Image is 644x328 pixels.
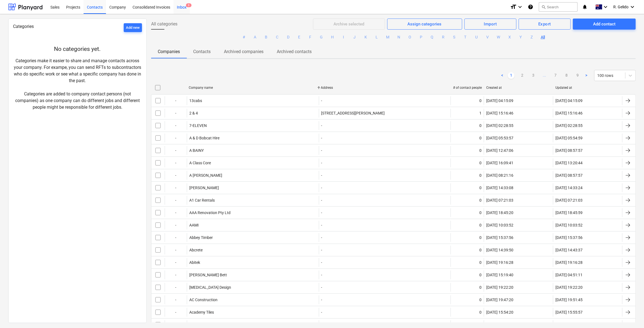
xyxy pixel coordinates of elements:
[479,273,482,277] div: 0
[321,223,322,227] div: -
[574,72,581,79] a: Page 9
[479,161,482,165] div: 0
[555,198,583,202] div: [DATE] 07:21:03
[563,72,570,79] a: Page 8
[517,4,523,10] i: keyboard_arrow_down
[285,34,292,41] button: D
[321,186,322,190] div: -
[321,148,322,153] div: -
[252,34,258,41] button: A
[165,196,187,205] div: -
[583,72,590,79] a: Next page
[189,161,211,165] div: A Class Core
[165,121,187,130] div: -
[486,210,513,215] div: [DATE] 18:45:20
[555,248,583,252] div: [DATE] 14:43:37
[396,34,402,41] button: N
[555,235,583,240] div: [DATE] 15:37:56
[479,248,482,252] div: 0
[165,146,187,155] div: -
[486,123,513,128] div: [DATE] 02:28:55
[486,298,513,302] div: [DATE] 19:47:20
[277,48,312,55] p: Archived contacts
[193,48,211,55] p: Contacts
[486,223,513,227] div: [DATE] 10:03:52
[296,34,303,41] button: E
[582,4,588,10] i: notifications
[479,98,482,103] div: 0
[165,246,187,254] div: -
[321,98,322,103] div: -
[186,3,192,7] span: 3
[13,24,34,29] span: Categories
[486,310,513,314] div: [DATE] 15:54:20
[189,98,202,103] div: 13cabs
[126,25,140,31] div: Add new
[486,198,513,202] div: [DATE] 07:21:03
[440,34,447,41] button: R
[555,148,583,153] div: [DATE] 08:57:57
[407,34,413,41] button: O
[479,173,482,178] div: 0
[189,123,207,128] div: 7-ELEVEN
[189,148,204,153] div: A BAINY
[506,34,513,41] button: X
[321,310,322,314] div: -
[555,223,583,227] div: [DATE] 10:03:52
[321,111,385,115] div: [STREET_ADDRESS][PERSON_NAME]
[486,273,513,277] div: [DATE] 15:19:40
[429,34,436,41] button: Q
[340,34,347,41] button: I
[189,173,222,178] div: A [PERSON_NAME]
[165,295,187,304] div: -
[13,45,142,53] p: No categories yet.
[541,72,548,79] a: ...
[555,273,583,277] div: [DATE] 04:51:11
[602,4,609,10] i: keyboard_arrow_down
[484,34,491,41] button: V
[486,136,513,140] div: [DATE] 05:53:57
[499,72,506,79] a: Previous page
[486,111,513,115] div: [DATE] 15:16:46
[464,19,517,30] button: Import
[616,301,644,328] div: Chat Widget
[189,248,203,252] div: Abcrete
[453,86,482,90] div: # of contact people
[486,235,513,240] div: [DATE] 15:37:56
[351,34,358,41] button: J
[158,48,180,55] p: Companies
[530,72,537,79] a: Page 3
[165,283,187,292] div: -
[165,109,187,118] div: -
[555,260,583,265] div: [DATE] 19:16:28
[484,20,497,28] div: Import
[408,20,442,28] div: Assign categories
[263,34,270,41] button: B
[189,273,227,277] div: [PERSON_NAME] Bett
[329,34,336,41] button: H
[165,183,187,192] div: -
[321,210,322,215] div: -
[555,86,620,90] div: Updated at
[593,20,615,28] div: Add contact
[552,72,559,79] a: Page 7
[555,111,583,115] div: [DATE] 15:16:46
[555,123,583,128] div: [DATE] 02:28:55
[385,34,391,41] button: M
[479,123,482,128] div: 0
[529,34,535,41] button: Z
[321,260,322,265] div: -
[321,248,322,252] div: -
[165,96,187,105] div: -
[321,198,322,202] div: -
[189,310,214,314] div: Academy Tiles
[555,186,583,190] div: [DATE] 14:33:24
[462,34,469,41] button: T
[479,298,482,302] div: 0
[165,221,187,230] div: -
[486,248,513,252] div: [DATE] 14:39:50
[189,111,198,115] div: 2 & 4
[510,4,517,10] i: format_size
[321,298,322,302] div: -
[387,19,462,30] button: Assign categories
